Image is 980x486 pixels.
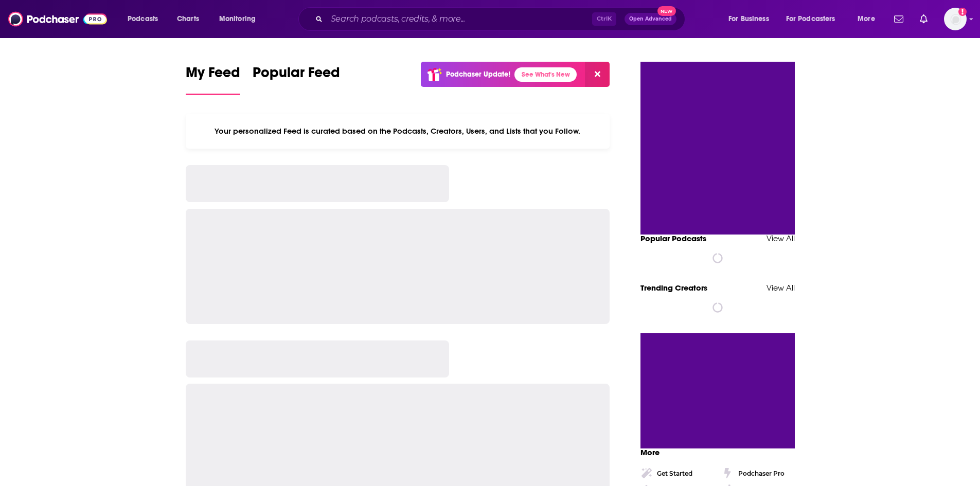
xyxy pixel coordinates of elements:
[944,8,967,30] button: Show profile menu
[786,12,835,26] span: For Podcasters
[640,447,660,457] span: More
[640,233,706,243] a: Popular Podcasts
[657,470,692,477] div: Get Started
[219,12,256,26] span: Monitoring
[767,233,795,243] a: View All
[767,283,795,293] a: View All
[850,11,888,27] button: open menu
[253,64,340,95] a: Popular Feed
[629,16,672,22] span: Open Advanced
[308,7,695,31] div: Search podcasts, credits, & more...
[657,6,676,16] span: New
[186,64,240,87] span: My Feed
[738,470,785,477] div: Podchaser Pro
[253,64,340,87] span: Popular Feed
[120,11,171,27] button: open menu
[728,12,769,26] span: For Business
[170,11,205,27] a: Charts
[721,11,782,27] button: open menu
[514,67,577,82] a: See What's New
[8,9,107,29] img: Podchaser - Follow, Share and Rate Podcasts
[177,12,199,26] span: Charts
[625,13,676,25] button: Open AdvancedNew
[640,283,707,293] a: Trending Creators
[890,10,907,28] a: Show notifications dropdown
[446,70,510,79] p: Podchaser Update!
[958,8,967,16] svg: Add a profile image
[916,10,932,28] a: Show notifications dropdown
[327,11,592,27] input: Search podcasts, credits, & more...
[722,467,795,479] a: Podchaser Pro
[592,12,616,26] span: Ctrl K
[186,114,610,149] div: Your personalized Feed is curated based on the Podcasts, Creators, Users, and Lists that you Follow.
[944,8,967,30] span: Logged in as luilaking
[212,11,269,27] button: open menu
[779,11,850,27] button: open menu
[128,12,158,26] span: Podcasts
[186,64,240,95] a: My Feed
[944,8,967,30] img: User Profile
[858,12,875,26] span: More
